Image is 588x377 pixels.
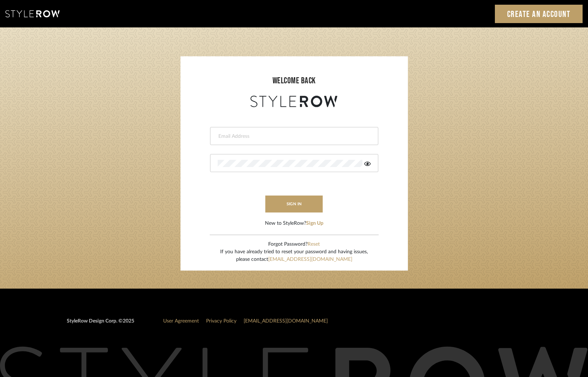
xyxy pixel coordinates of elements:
[67,317,134,331] div: StyleRow Design Corp. ©2025
[188,74,401,87] div: welcome back
[244,319,328,324] a: [EMAIL_ADDRESS][DOMAIN_NAME]
[163,319,199,324] a: User Agreement
[495,5,583,23] a: Create an Account
[220,248,368,263] div: If you have already tried to reset your password and having issues, please contact
[306,220,323,227] button: Sign Up
[218,133,369,140] input: Email Address
[220,241,368,248] div: Forgot Password?
[265,220,323,227] div: New to StyleRow?
[308,241,320,248] button: Reset
[268,257,352,262] a: [EMAIL_ADDRESS][DOMAIN_NAME]
[206,319,236,324] a: Privacy Policy
[265,196,323,212] button: sign in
